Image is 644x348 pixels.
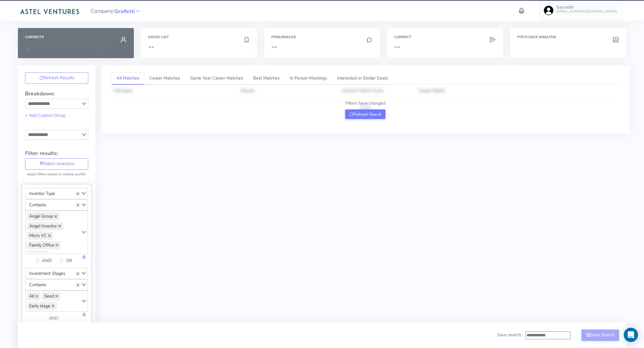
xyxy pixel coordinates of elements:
[25,35,127,39] h6: Contacts
[82,312,86,318] a: Delete this field
[27,189,58,198] span: Investor Type
[25,151,88,157] h4: Filter results:
[49,201,75,209] input: Search for option
[148,42,154,51] span: --
[248,72,285,85] a: Best Matches
[25,158,88,170] button: Match Investors
[497,332,522,338] span: Save search:
[76,282,79,288] button: Clear Selected
[345,109,386,119] button: Refresh Result
[25,91,88,97] h4: Breakdown:
[112,72,144,85] a: All Matches
[25,279,88,290] div: Search for option
[239,85,340,97] th: Source
[26,131,80,138] input: Search for option
[114,7,135,16] span: Grafiniti
[27,302,57,310] span: Early stage
[55,295,58,298] button: Deselect Seed
[68,269,75,278] input: Search for option
[58,189,75,198] input: Search for option
[27,250,48,259] span: HNWI
[25,199,88,211] div: Search for option
[25,315,82,322] div: AND
[54,215,57,218] button: Deselect Angel Group
[58,302,80,310] input: Search for option
[58,225,61,228] button: Deselect Angel Investor
[27,212,60,220] span: Angel Group
[27,222,64,230] span: Angel Investor
[76,190,79,197] button: Clear Selected
[25,99,88,109] div: Search for option
[48,234,51,237] button: Deselect Micro VC
[112,85,239,97] th: Full name
[25,188,88,199] div: Search for option
[271,35,373,39] h6: Personalise
[25,211,88,254] div: Search for option
[544,6,553,15] img: user-image
[27,201,49,209] span: Contains
[42,292,61,300] span: Seed
[394,43,496,50] h3: --
[35,295,38,298] button: Deselect All
[49,281,75,289] input: Search for option
[27,241,61,249] span: Family Office
[26,100,80,107] input: Search for option
[52,304,55,307] button: Deselect Early stage
[55,244,58,247] button: Deselect Family Office
[345,100,386,107] p: Filters have changed
[66,258,72,264] label: OR
[517,35,619,39] h6: Pitch Deck Analysis
[271,43,373,50] h3: --
[27,269,68,278] span: Investment Stages
[91,5,140,16] span: Company:
[76,270,79,277] button: Clear Selected
[285,72,332,85] a: In Person Meetings
[82,254,86,260] a: Delete this field
[25,112,66,118] a: + Add Custom Group
[394,35,496,39] h6: Connect
[416,85,619,97] th: Career Match
[332,72,393,85] a: Interested in Similar Deals
[76,202,79,208] button: Clear Selected
[25,171,88,177] p: Apply filters based on startup profile.
[27,292,41,300] span: All
[25,130,88,140] div: Search for option
[556,10,617,13] h6: [EMAIL_ADDRESS][DOMAIN_NAME]
[27,231,53,240] span: Micro VC
[624,328,638,342] div: Open Intercom Messenger
[556,5,617,10] h5: Saurabh
[27,281,49,289] span: Contains
[185,72,248,85] a: Same Year Career Matches
[144,72,185,85] a: Career Matches
[25,268,88,279] div: Search for option
[25,290,88,311] div: Search for option
[25,72,88,84] button: Refresh Results
[42,258,52,264] label: AND
[148,35,250,39] h6: Saved List
[114,7,135,15] a: Grafiniti
[340,85,416,97] th: Investor Match Score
